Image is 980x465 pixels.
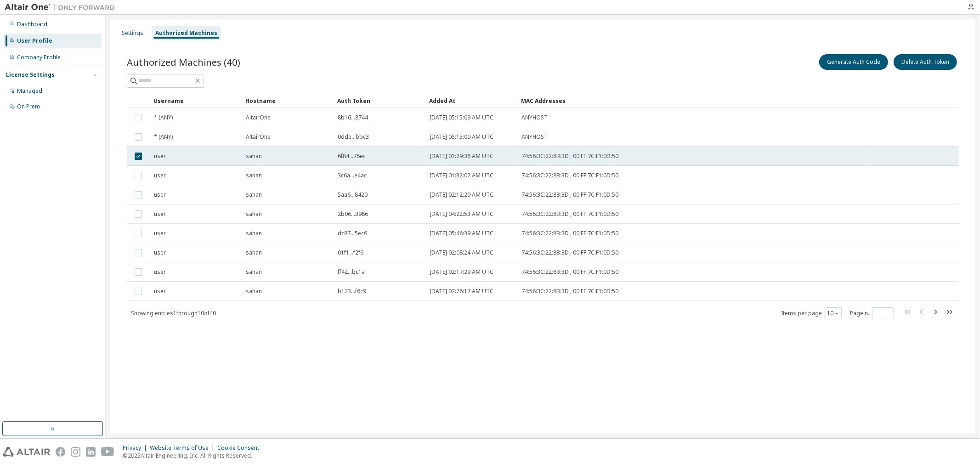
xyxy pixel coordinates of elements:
span: user [154,249,166,256]
span: 74:56:3C:22:8B:3D , 00:FF:7C:F1:0D:50 [521,268,618,276]
span: [DATE] 02:17:29 AM UTC [430,268,493,276]
span: 74:56:3C:22:8B:3D , 00:FF:7C:F1:0D:50 [521,249,618,256]
span: 74:56:3C:22:8B:3D , 00:FF:7C:F1:0D:50 [521,210,618,218]
span: Showing entries 1 through 10 of 40 [131,309,216,317]
p: © 2025 Altair Engineering, Inc. All Rights Reserved. [123,452,265,459]
div: Settings [122,29,143,37]
span: 74:56:3C:22:8B:3D , 00:FF:7C:F1:0D:50 [521,172,618,179]
span: 8b16...8744 [338,114,368,121]
img: altair_logo.svg [3,447,50,457]
span: sahan [246,191,262,198]
div: Managed [17,87,42,95]
span: sahan [246,153,262,160]
button: Delete Auth Token [894,54,957,70]
span: user [154,230,166,237]
span: 6f84...76ec [338,153,366,160]
span: sahan [246,210,262,218]
span: 01f1...f2f6 [338,249,363,256]
span: sahan [246,230,262,237]
span: [DATE] 05:46:39 AM UTC [430,230,493,237]
div: Added At [429,93,514,108]
span: user [154,191,166,198]
span: 0dde...bbc3 [338,133,369,141]
span: [DATE] 01:32:02 AM UTC [430,172,493,179]
div: Hostname [245,93,330,108]
span: 74:56:3C:22:8B:3D , 00:FF:7C:F1:0D:50 [521,153,618,160]
span: ff42...bc1a [338,268,365,276]
span: [DATE] 02:12:29 AM UTC [430,191,493,198]
span: 5aa6...8420 [338,191,368,198]
span: user [154,210,166,218]
span: sahan [246,249,262,256]
span: 74:56:3C:22:8B:3D , 00:FF:7C:F1:0D:50 [521,230,618,237]
span: user [154,153,166,160]
span: [DATE] 02:26:17 AM UTC [430,288,493,295]
span: [DATE] 05:15:09 AM UTC [430,114,493,121]
span: dc87...5ec6 [338,230,367,237]
img: youtube.svg [101,447,114,457]
span: Page n. [850,307,894,319]
span: [DATE] 01:29:36 AM UTC [430,153,493,160]
span: [DATE] 05:15:09 AM UTC [430,133,493,141]
div: Username [153,93,238,108]
span: b123...f6c9 [338,288,366,295]
button: Generate Auth Code [819,54,888,70]
div: Privacy [123,444,150,452]
div: On Prem [17,103,40,110]
div: MAC Addresses [521,93,865,108]
div: License Settings [6,71,55,79]
span: 3c6a...e4ac [338,172,367,179]
span: sahan [246,288,262,295]
div: Cookie Consent [217,444,265,452]
span: * (ANY) [154,133,173,141]
span: AltairOne [246,114,271,121]
div: Company Profile [17,54,61,61]
span: 74:56:3C:22:8B:3D , 00:FF:7C:F1:0D:50 [521,191,618,198]
img: linkedin.svg [86,447,96,457]
span: 74:56:3C:22:8B:3D , 00:FF:7C:F1:0D:50 [521,288,618,295]
span: sahan [246,268,262,276]
span: 2b06...3986 [338,210,368,218]
span: ANYHOST [521,133,548,141]
span: user [154,288,166,295]
span: [DATE] 04:22:53 AM UTC [430,210,493,218]
img: Altair One [5,3,119,12]
div: Authorized Machines [155,29,217,37]
span: sahan [246,172,262,179]
span: * (ANY) [154,114,173,121]
div: Dashboard [17,21,47,28]
img: facebook.svg [56,447,65,457]
div: Auth Token [337,93,422,108]
span: AltairOne [246,133,271,141]
img: instagram.svg [71,447,80,457]
span: ANYHOST [521,114,548,121]
div: User Profile [17,37,52,45]
span: user [154,268,166,276]
span: Authorized Machines (40) [127,56,240,68]
div: Website Terms of Use [150,444,217,452]
span: user [154,172,166,179]
button: 10 [827,310,839,317]
span: Items per page [781,307,842,319]
span: [DATE] 02:08:24 AM UTC [430,249,493,256]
